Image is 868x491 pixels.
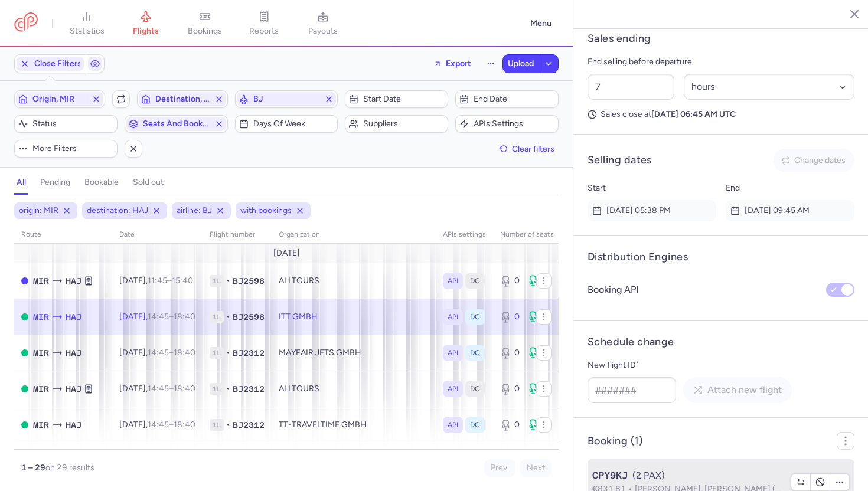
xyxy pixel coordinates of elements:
[32,94,87,104] span: Origin, MIR
[21,313,28,320] span: OPEN
[272,407,436,443] td: TT-TRAVELTIME GMBH
[174,384,195,394] time: 18:40
[512,145,554,153] span: Clear filters
[588,250,854,264] h4: Distribution Engines
[588,55,854,69] p: End selling before departure
[273,248,300,258] span: [DATE]
[508,59,534,68] span: Upload
[272,335,436,371] td: MAYFAIR JETS GMBH
[503,55,539,73] button: Upload
[66,346,81,359] span: Hanover Airport, Hanover, Germany
[116,11,175,37] a: flights
[448,347,458,359] span: API
[455,90,559,108] button: End date
[84,177,119,188] h4: bookable
[148,420,169,430] time: 14:45
[17,177,26,188] h4: all
[119,312,195,322] span: [DATE],
[588,377,676,403] input: #######
[32,144,113,153] span: More filters
[495,140,559,158] button: Clear filters
[226,383,230,395] span: •
[210,275,224,287] span: 1L
[148,348,195,358] span: –
[14,115,118,133] button: Status
[148,384,169,394] time: 14:45
[15,55,86,73] button: Close Filters
[188,26,222,37] span: bookings
[174,348,195,358] time: 18:40
[66,310,81,323] span: Hanover Airport, Hanover, Germany
[175,11,234,37] a: bookings
[57,11,116,37] a: statistics
[308,26,338,37] span: payouts
[19,205,58,217] span: origin: MIR
[500,419,520,431] div: 0
[210,347,224,359] span: 1L
[253,119,334,129] span: Days of week
[87,205,148,217] span: destination: HAJ
[363,119,444,129] span: Suppliers
[345,115,448,133] button: Suppliers
[448,311,458,323] span: API
[226,311,230,323] span: •
[45,463,94,473] span: on 29 results
[233,383,265,395] span: BJ2312
[448,275,458,287] span: API
[235,90,338,108] button: BJ
[210,383,224,395] span: 1L
[174,312,195,322] time: 18:40
[272,263,436,299] td: ALLTOURS
[523,12,559,35] button: Menu
[272,443,436,479] td: MAYFAIR JETS GMBH
[137,90,228,108] button: Destination, HAJ
[272,299,436,335] td: ITT GMBH
[177,205,212,217] span: airline: BJ
[726,200,854,221] time: [DATE] 09:45 AM
[66,274,81,287] span: Hanover Airport, Hanover, Germany
[21,463,45,473] strong: 1 – 29
[33,382,49,395] span: Habib Bourguiba, Monastir, Tunisia
[588,109,854,120] p: Sales close at
[125,115,228,133] button: Seats and bookings
[143,119,210,129] span: Seats and bookings
[21,421,28,428] span: OPEN
[33,346,49,359] span: Habib Bourguiba, Monastir, Tunisia
[455,115,559,133] button: APIs settings
[155,94,210,104] span: Destination, HAJ
[210,311,224,323] span: 1L
[66,382,81,395] span: Hanover Airport, Hanover, Germany
[588,284,638,296] h4: Booking API
[588,181,716,195] p: Start
[226,347,230,359] span: •
[474,94,554,104] span: End date
[233,419,265,431] span: BJ2312
[470,347,480,359] span: DC
[210,419,224,431] span: 1L
[203,226,272,244] th: Flight number
[14,140,118,158] button: More filters
[34,59,81,68] span: Close Filters
[773,149,854,172] button: Change dates
[119,420,195,430] span: [DATE],
[794,156,846,165] span: Change dates
[500,347,520,359] div: 0
[174,420,195,430] time: 18:40
[148,276,167,286] time: 11:45
[588,434,642,448] h4: Booking (1)
[448,383,458,395] span: API
[470,383,480,395] span: DC
[436,226,493,244] th: APIs settings
[119,384,195,394] span: [DATE],
[253,94,320,104] span: BJ
[21,349,28,356] span: OPEN
[226,275,230,287] span: •
[172,276,193,286] time: 15:40
[520,459,552,477] button: Next
[233,275,265,287] span: BJ2598
[148,348,169,358] time: 14:45
[592,469,784,483] div: (2 PAX)
[33,310,49,323] span: Habib Bourguiba, Monastir, Tunisia
[233,347,265,359] span: BJ2312
[32,119,113,129] span: Status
